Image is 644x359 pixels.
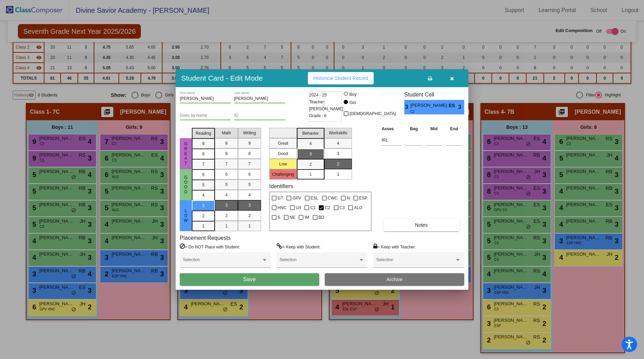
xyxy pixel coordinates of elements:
[248,171,251,177] span: 6
[325,204,330,212] span: C2
[325,273,464,286] button: Archive
[458,103,464,111] span: 3
[382,135,402,145] input: assessment
[309,151,312,157] span: 3
[373,243,416,250] label: = Keep with Teacher:
[337,171,339,177] span: 1
[309,92,327,99] span: 2024 - 25
[337,151,339,157] span: 3
[180,243,240,250] label: = Do NOT Place with Student:
[309,161,312,167] span: 2
[415,222,428,228] span: Notes
[248,161,251,167] span: 7
[202,172,205,178] span: 6
[410,102,448,109] span: [PERSON_NAME]
[225,192,228,198] span: 4
[225,151,228,157] span: 8
[202,182,205,188] span: 5
[181,74,263,82] h3: Student Card - Edit Mode
[328,194,338,202] span: CWC
[202,213,205,219] span: 2
[248,192,251,198] span: 4
[248,140,251,146] span: 9
[449,102,458,109] span: ES
[310,204,315,212] span: C1
[278,204,287,212] span: HNC
[180,235,231,241] label: Placement Requests
[340,204,345,212] span: C3
[278,213,280,222] span: S
[225,202,228,208] span: 3
[404,125,424,133] th: Beg
[248,151,251,157] span: 8
[183,142,189,166] span: Great
[309,112,326,119] span: Grade : 6
[386,277,403,282] span: Archive
[248,202,251,208] span: 3
[202,161,205,167] span: 7
[243,276,256,282] span: Save
[329,130,347,136] span: Workskills
[225,171,228,177] span: 6
[183,208,189,223] span: Low
[222,130,231,136] span: Math
[225,140,228,146] span: 9
[350,110,396,118] span: [DEMOGRAPHIC_DATA]
[296,204,301,212] span: U/I
[347,194,350,202] span: N
[337,161,339,167] span: 2
[359,194,367,202] span: ESP
[248,182,251,188] span: 5
[290,213,295,222] span: NE
[311,194,319,202] span: ESL
[225,223,228,229] span: 1
[309,99,343,112] span: Teacher: [PERSON_NAME]
[248,223,251,229] span: 1
[202,203,205,209] span: 3
[180,113,231,118] input: goes by name
[278,194,283,202] span: GT
[424,125,444,133] th: Mid
[380,125,404,133] th: Asses
[410,109,444,114] span: C2
[404,103,410,111] span: 3
[337,140,339,146] span: 4
[180,273,319,286] button: Save
[292,194,301,202] span: GPV
[404,91,464,98] h3: Student Cell
[225,182,228,188] span: 5
[196,130,211,136] span: Reading
[308,72,374,84] button: Historical Student Record
[302,130,319,136] span: Behavior
[248,213,251,219] span: 2
[277,243,321,250] label: = Keep with Student:
[183,175,189,194] span: Good
[243,130,256,136] span: Writing
[309,141,312,147] span: 4
[202,141,205,147] span: 9
[319,213,324,222] span: BD
[225,161,228,167] span: 7
[383,219,459,231] button: Notes
[349,91,357,98] div: Boy
[354,204,362,212] span: ALG
[349,100,356,106] div: Girl
[444,125,464,133] th: End
[304,213,309,222] span: IM
[269,183,293,189] label: Identifiers
[225,213,228,219] span: 2
[309,171,312,177] span: 1
[202,151,205,157] span: 8
[313,75,368,81] span: Historical Student Record
[202,223,205,229] span: 1
[202,192,205,198] span: 4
